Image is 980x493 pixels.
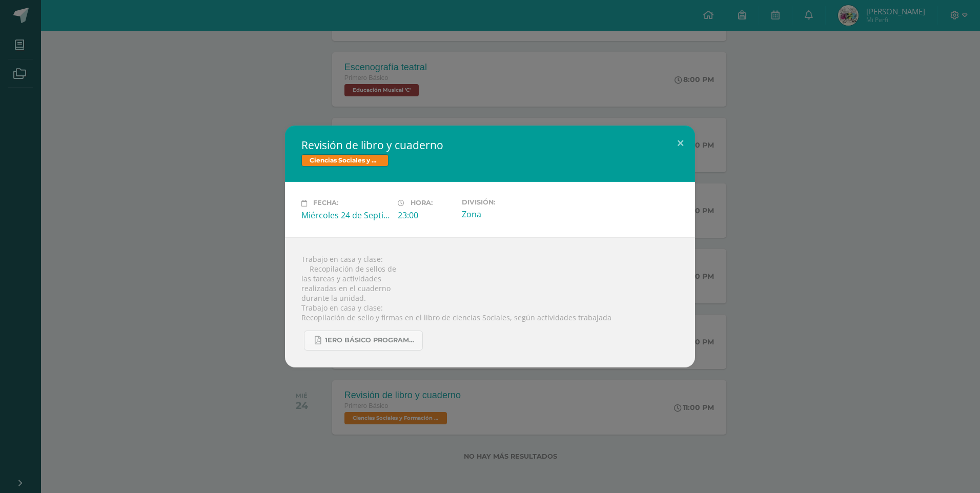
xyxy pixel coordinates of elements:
label: División: [462,198,550,206]
h2: Revisión de libro y cuaderno [301,138,679,152]
span: Fecha: [313,199,338,207]
div: Miércoles 24 de Septiembre [301,210,390,221]
div: 23:00 [398,210,454,221]
span: Hora: [411,199,433,207]
span: 1ero Básico programación.pdf [325,336,417,344]
button: Close (Esc) [666,126,695,160]
span: Ciencias Sociales y Formación Ciudadana [301,154,389,167]
a: 1ero Básico programación.pdf [304,331,423,351]
div: Trabajo en casa y clase: Recopilación de sellos de las tareas y actividades realizadas en el cu... [285,237,695,367]
div: Zona [462,209,550,220]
